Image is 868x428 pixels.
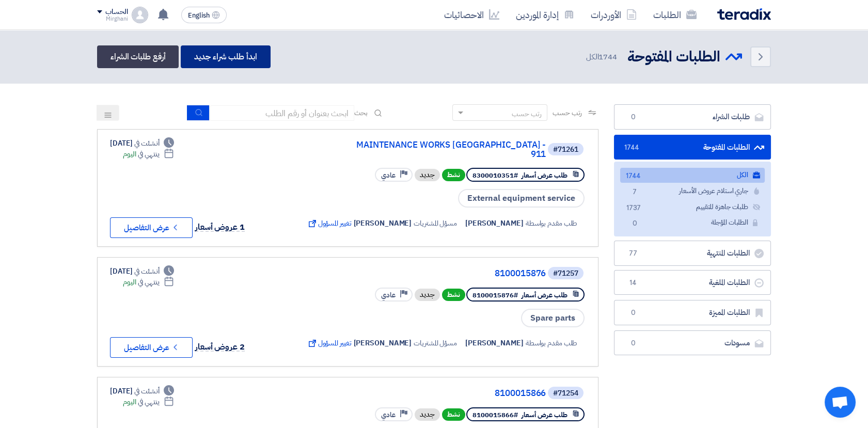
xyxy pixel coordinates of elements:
img: Teradix logo [717,8,771,20]
span: [PERSON_NAME] [353,338,412,348]
div: #71254 [553,390,578,397]
span: رتب حسب [553,107,582,118]
a: 8100015876 [339,269,546,278]
img: profile_test.png [132,7,148,23]
div: [DATE] [110,386,174,397]
div: اليوم [123,397,174,407]
button: English [181,7,227,23]
span: 2 عروض أسعار [195,341,245,353]
span: 1744 [628,171,641,182]
span: نشط [442,408,465,421]
div: جديد [415,408,440,421]
a: الاحصائيات [436,3,508,27]
span: مسؤل المشتريات [414,218,457,229]
a: الطلبات المفتوحة1744 [614,135,771,160]
span: Spare parts [521,309,585,327]
a: ابدأ طلب شراء جديد [181,45,270,68]
span: [PERSON_NAME] [465,218,524,229]
div: اليوم [123,149,174,160]
a: جاري استلام عروض الأسعار [620,184,765,199]
button: عرض التفاصيل [110,337,193,358]
span: طلب عرض أسعار [522,410,567,420]
a: الكل [620,168,765,183]
span: نشط [442,289,465,301]
span: [PERSON_NAME] [465,338,524,348]
span: أنشئت في [134,266,159,277]
a: الطلبات الملغية14 [614,270,771,295]
div: رتب حسب [512,108,542,119]
a: الطلبات المنتهية77 [614,241,771,266]
span: الكل [586,51,619,63]
span: 1737 [628,203,641,214]
div: Mirghani [97,16,128,22]
a: أرفع طلبات الشراء [97,45,179,68]
span: 77 [627,248,639,259]
div: [DATE] [110,266,174,277]
span: 7 [628,187,641,198]
span: 0 [627,112,639,122]
span: #8100015876 [472,290,518,300]
span: ينتهي في [138,277,159,288]
span: أنشئت في [134,386,159,397]
span: 1744 [627,142,639,153]
div: الحساب [105,8,128,17]
span: English [188,12,210,19]
span: أنشئت في [134,138,159,149]
span: External equipment service [458,189,585,208]
div: #71257 [553,270,578,277]
span: مسؤل المشتريات [414,338,457,348]
a: الطلبات [645,3,705,27]
a: MAINTENANCE WORKS [GEOGRAPHIC_DATA] - 911 [339,140,546,159]
span: طلب مقدم بواسطة [526,338,578,348]
span: ينتهي في [138,149,159,160]
div: اليوم [123,277,174,288]
span: 1 عروض أسعار [195,221,245,233]
a: إدارة الموردين [508,3,582,27]
span: طلب عرض أسعار [522,170,567,180]
span: طلب عرض أسعار [522,290,567,300]
span: عادي [381,410,396,420]
span: 0 [627,338,639,348]
span: 0 [627,308,639,318]
div: جديد [415,169,440,181]
a: طلبات الشراء0 [614,104,771,130]
span: 14 [627,278,639,288]
a: الطلبات المميزة0 [614,300,771,325]
div: [DATE] [110,138,174,149]
span: #8100015866 [472,410,518,420]
span: 0 [628,218,641,229]
a: الأوردرات [582,3,645,27]
a: الطلبات المؤجلة [620,215,765,230]
div: جديد [415,289,440,301]
a: Open chat [825,387,856,418]
span: نشط [442,169,465,181]
span: 1744 [598,51,617,62]
span: ينتهي في [138,397,159,407]
span: عادي [381,290,396,300]
span: طلب مقدم بواسطة [526,218,578,229]
a: 8100015866 [339,389,546,398]
input: ابحث بعنوان أو رقم الطلب [210,105,354,121]
a: مسودات0 [614,330,771,356]
h2: الطلبات المفتوحة [627,47,720,67]
span: عادي [381,170,396,180]
span: [PERSON_NAME] [353,218,412,229]
button: عرض التفاصيل [110,217,193,238]
span: #8300010351 [472,170,518,180]
div: #71261 [553,146,578,153]
a: طلبات جاهزة للتقييم [620,200,765,215]
span: تغيير المسؤول [307,338,352,348]
span: بحث [354,107,368,118]
span: تغيير المسؤول [307,218,352,229]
